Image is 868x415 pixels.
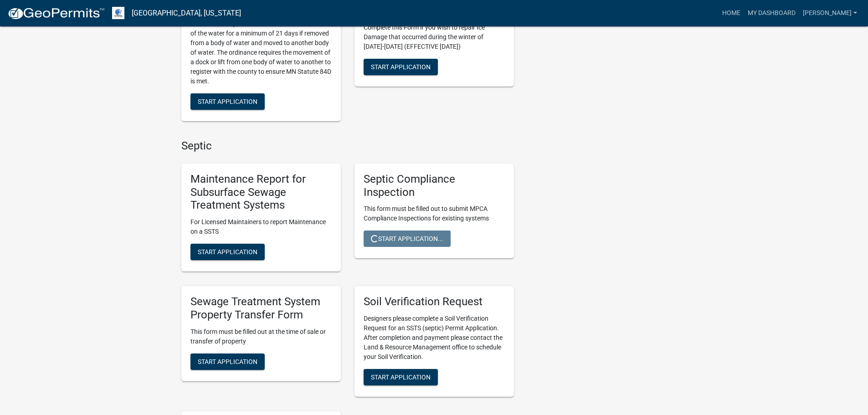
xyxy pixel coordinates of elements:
[190,93,265,110] button: Start Application
[371,63,431,70] span: Start Application
[364,231,451,247] button: Start Application...
[112,7,124,19] img: Otter Tail County, Minnesota
[190,217,332,236] p: For Licensed Maintainers to report Maintenance on a SSTS
[364,295,505,308] h5: Soil Verification Request
[132,5,241,21] a: [GEOGRAPHIC_DATA], [US_STATE]
[371,374,431,381] span: Start Application
[364,369,438,385] button: Start Application
[744,5,799,22] a: My Dashboard
[190,327,332,346] p: This form must be filled out at the time of sale or transfer of property
[364,173,505,199] h5: Septic Compliance Inspection
[198,358,257,365] span: Start Application
[371,235,443,242] span: Start Application...
[364,59,438,75] button: Start Application
[190,10,332,86] p: [GEOGRAPHIC_DATA] and [US_STATE] State Statute 84D requires a dock or boat lift to be out of the ...
[190,295,332,322] h5: Sewage Treatment System Property Transfer Form
[719,5,744,22] a: Home
[364,314,505,362] p: Designers please complete a Soil Verification Request for an SSTS (septic) Permit Application. Af...
[190,354,265,370] button: Start Application
[364,204,505,223] p: This form must be filled out to submit MPCA Compliance Inspections for existing systems
[190,173,332,212] h5: Maintenance Report for Subsurface Sewage Treatment Systems
[198,98,257,105] span: Start Application
[190,244,265,260] button: Start Application
[198,248,257,256] span: Start Application
[799,5,861,22] a: [PERSON_NAME]
[181,139,514,153] h4: Septic
[364,23,505,51] p: Complete this Form if you wish to repair Ice Damage that occurred during the winter of [DATE]-[DA...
